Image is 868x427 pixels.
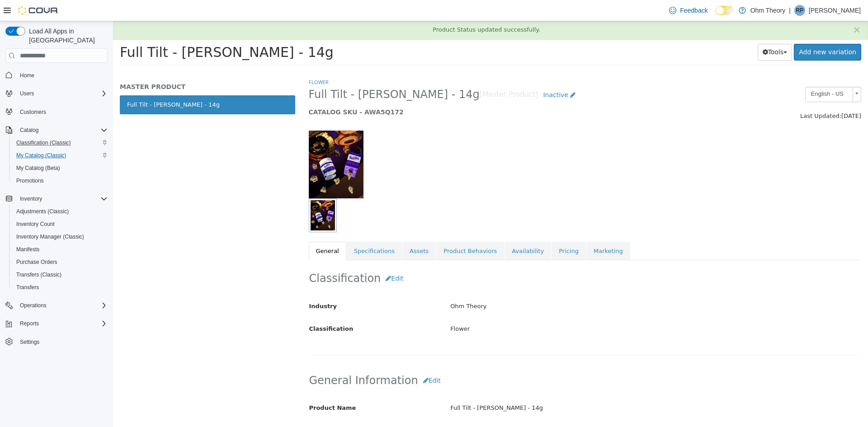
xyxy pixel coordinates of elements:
a: English - US [692,66,748,81]
a: Customers [16,107,50,117]
button: Settings [2,335,111,348]
p: | [789,5,791,16]
a: Feedback [665,1,711,19]
button: Inventory Count [9,218,111,230]
span: Load All Apps in [GEOGRAPHIC_DATA] [25,27,108,45]
span: Promotions [16,177,44,184]
div: < empty > [330,402,755,418]
a: Inventory Manager (Classic) [13,231,88,242]
span: My Catalog (Classic) [16,152,66,159]
button: Inventory [16,193,46,204]
span: Classification (Classic) [13,137,108,148]
span: Purchase Orders [16,258,57,266]
button: Adjustments (Classic) [9,205,111,218]
span: Manifests [16,246,39,253]
button: Reports [16,318,42,329]
img: Cova [18,6,59,15]
span: Inventory [16,193,108,204]
div: Romeo Patel [794,5,805,16]
button: My Catalog (Beta) [9,162,111,174]
span: Catalog [20,127,38,134]
button: Manifests [9,243,111,256]
span: Inventory Manager (Classic) [13,231,108,242]
span: Adjustments (Classic) [13,206,108,217]
span: Industry [196,282,224,288]
span: Product Name [196,383,243,390]
div: Full Tilt - [PERSON_NAME] - 14g [330,379,755,395]
button: Transfers [9,281,111,294]
small: [Master Product] [367,70,425,77]
span: Promotions [13,175,108,186]
span: Catalog [16,125,108,136]
span: Reports [16,318,108,329]
button: Operations [2,299,111,312]
a: Flower [196,57,216,64]
span: Inventory Count [16,221,55,228]
span: Full Tilt - [PERSON_NAME] - 14g [7,23,221,39]
a: Availability [392,221,438,239]
span: My Catalog (Classic) [13,150,108,161]
button: Inventory Manager (Classic) [9,230,111,243]
a: Manifests [13,244,43,255]
span: Settings [16,336,108,347]
h5: MASTER PRODUCT [7,61,182,70]
span: Inventory [20,195,42,202]
span: Adjustments (Classic) [16,208,69,215]
button: Inventory [2,192,111,205]
img: 150 [196,109,250,177]
div: Flower [330,300,755,316]
span: Inactive [430,70,455,77]
a: Classification (Classic) [13,137,75,148]
span: Users [20,90,34,97]
h2: Classification [196,249,748,266]
span: Full Tilt - [PERSON_NAME] - 14g [196,66,367,80]
a: Inventory Count [13,219,58,230]
span: Customers [16,106,108,117]
span: Manifests [13,244,108,255]
button: Edit [268,249,295,266]
span: Inventory Count [13,219,108,230]
button: Transfers (Classic) [9,268,111,281]
button: Reports [2,317,111,330]
p: [PERSON_NAME] [809,5,861,16]
span: Home [20,72,34,79]
button: Operations [16,300,50,311]
span: RP [796,5,804,16]
button: Purchase Orders [9,256,111,268]
span: Transfers [16,284,39,291]
input: Dark Mode [715,6,734,15]
span: [DATE] [728,91,748,98]
button: Catalog [2,124,111,136]
span: Operations [20,302,47,309]
button: Tools [645,23,679,39]
span: Operations [16,300,108,311]
span: Transfers (Classic) [13,269,108,280]
span: Classification (Classic) [16,139,71,146]
button: Users [16,88,38,99]
a: Adjustments (Classic) [13,206,72,217]
p: Ohm Theory [750,5,786,16]
a: Add new variation [681,23,748,39]
span: Purchase Orders [13,257,108,267]
button: Edit [305,351,333,368]
span: Home [16,69,108,80]
span: English - US [693,66,736,80]
button: Customers [2,105,111,118]
a: Specifications [234,221,289,239]
nav: Complex example [5,65,108,372]
a: Product Behaviors [323,221,391,239]
a: My Catalog (Beta) [13,163,64,174]
a: Purchase Orders [13,257,61,267]
span: Settings [20,338,39,346]
a: Transfers [13,282,42,293]
a: General [196,221,233,239]
h2: General Information [196,351,748,368]
a: Assets [289,221,323,239]
h5: CATALOG SKU - AWA5Q172 [196,87,607,95]
span: My Catalog (Beta) [13,163,108,174]
a: Marketing [473,221,517,239]
span: Reports [20,320,39,327]
span: My Catalog (Beta) [16,164,60,172]
button: Users [2,87,111,100]
button: × [740,4,748,14]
